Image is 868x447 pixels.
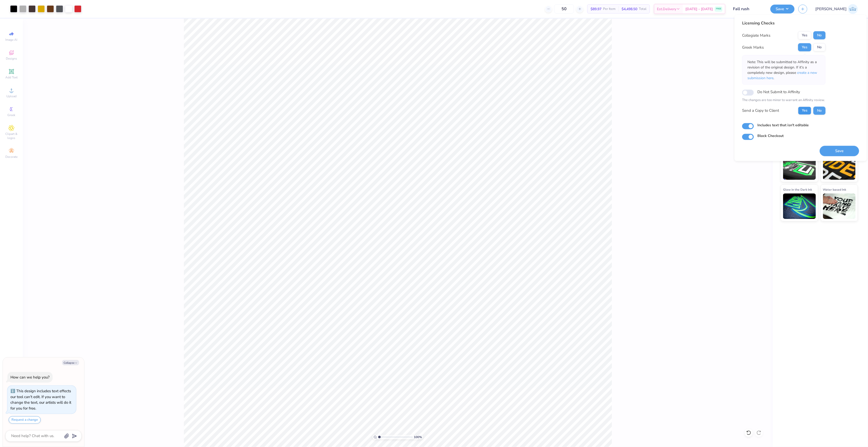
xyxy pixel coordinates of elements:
label: Includes text that isn't editable [757,122,809,128]
label: Block Checkout [757,133,784,138]
div: Licensing Checks [742,20,826,26]
button: Collapse [62,360,79,365]
span: Per Item [603,6,615,12]
span: Total [639,6,646,12]
button: No [813,31,826,39]
button: Save [770,5,795,13]
a: [PERSON_NAME] [815,4,858,14]
div: How can we help you? [10,375,50,380]
span: create a new submission here [747,70,817,80]
span: FREE [716,7,721,11]
img: Glow in the Dark Ink [783,193,816,219]
span: Greek [8,113,16,117]
button: Yes [798,106,811,115]
span: Est. Delivery [657,6,676,12]
div: This design includes text effects our tool can't edit. If you want to change the text, our artist... [10,388,71,411]
img: Josephine Amber Orros [848,4,858,14]
p: Note: This will be submitted to Affinity as a revision of the original design. If it's a complete... [747,59,820,81]
input: – – [554,4,574,13]
span: Designs [6,57,17,61]
button: Yes [798,31,811,39]
div: Greek Marks [742,44,764,50]
span: [DATE] - [DATE] [685,6,713,12]
img: Water based Ink [823,193,856,219]
span: 100 % [414,435,422,439]
span: Image AI [6,38,18,42]
button: Save [820,146,859,156]
span: Add Text [5,75,18,79]
img: Metallic & Glitter Ink [823,154,856,180]
div: Send a Copy to Client [742,108,779,114]
button: Yes [798,43,811,51]
button: No [813,43,826,51]
span: Clipart & logos [3,132,20,140]
span: Decorate [5,155,18,159]
span: $89.97 [591,6,601,12]
span: [PERSON_NAME] [815,6,847,12]
label: Do Not Submit to Affinity [757,89,800,95]
span: $4,498.50 [622,6,637,12]
div: Collegiate Marks [742,32,770,38]
span: Upload [6,94,17,98]
input: Untitled Design [729,4,767,14]
span: Water based Ink [823,187,846,192]
button: Request a change [9,416,41,424]
p: The changes are too minor to warrant an Affinity review. [742,98,826,103]
button: No [813,106,826,115]
span: Glow in the Dark Ink [783,187,812,192]
img: Neon Ink [783,154,816,180]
